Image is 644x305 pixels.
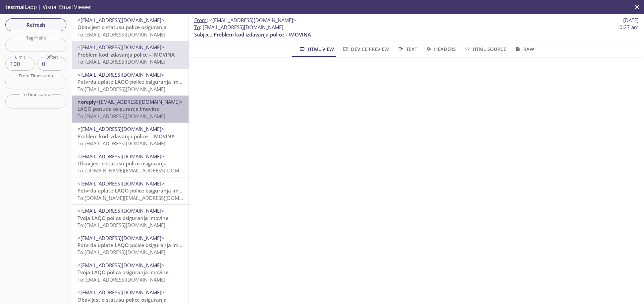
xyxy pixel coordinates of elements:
span: <[EMAIL_ADDRESS][DOMAIN_NAME]> [77,235,164,241]
span: To: [EMAIL_ADDRESS][DOMAIN_NAME] [77,31,165,38]
div: <[EMAIL_ADDRESS][DOMAIN_NAME]>Potvrda uplate LAQO police osiguranja imovineTo:[EMAIL_ADDRESS][DOM... [72,232,189,259]
div: <[EMAIL_ADDRESS][DOMAIN_NAME]>Potvrda uplate LAQO police osiguranja imovineTo:[EMAIL_ADDRESS][DOM... [72,69,189,95]
span: <[EMAIL_ADDRESS][DOMAIN_NAME]> [77,289,164,296]
span: <[EMAIL_ADDRESS][DOMAIN_NAME]> [77,126,164,132]
span: Problem kod izdavanja police - IMOVINA [214,31,311,38]
div: <[EMAIL_ADDRESS][DOMAIN_NAME]>Obavijest o statusu police osiguranjaTo:[EMAIL_ADDRESS][DOMAIN_NAME] [72,14,189,41]
div: <[EMAIL_ADDRESS][DOMAIN_NAME]>Problem kod izdavanja police - IMOVINATo:[EMAIL_ADDRESS][DOMAIN_NAME] [72,123,189,150]
span: To: [EMAIL_ADDRESS][DOMAIN_NAME] [77,113,165,120]
p: : [194,24,639,38]
span: LAQO ponuda osiguranja imovine [77,105,159,112]
span: Problem kod izdavanja police - IMOVINA [77,133,175,140]
div: <[EMAIL_ADDRESS][DOMAIN_NAME]>Problem kod izdavanja police - IMOVINATo:[EMAIL_ADDRESS][DOMAIN_NAME] [72,41,189,68]
span: Potvrda uplate LAQO police osiguranja imovine [77,187,192,194]
span: Obavijest o statusu police osiguranja [77,160,167,167]
span: To: [DOMAIN_NAME][EMAIL_ADDRESS][DOMAIN_NAME] [77,195,205,201]
span: Raw [514,45,534,53]
span: Tvoja LAQO polica osiguranja imovine [77,269,169,276]
span: <[EMAIL_ADDRESS][DOMAIN_NAME]> [209,17,296,23]
span: Subject [194,31,211,38]
span: <[EMAIL_ADDRESS][DOMAIN_NAME]> [96,98,183,105]
span: <[EMAIL_ADDRESS][DOMAIN_NAME]> [77,17,164,23]
span: To: [EMAIL_ADDRESS][DOMAIN_NAME] [77,86,165,92]
span: Headers [425,45,456,53]
span: <[EMAIL_ADDRESS][DOMAIN_NAME]> [77,44,164,51]
div: <[EMAIL_ADDRESS][DOMAIN_NAME]>Tvoja LAQO polica osiguranja imovineTo:[EMAIL_ADDRESS][DOMAIN_NAME] [72,259,189,286]
span: <[EMAIL_ADDRESS][DOMAIN_NAME]> [77,153,164,160]
span: Device Preview [342,45,389,53]
span: <[EMAIL_ADDRESS][DOMAIN_NAME]> [77,71,164,78]
span: Obavijest o statusu police osiguranja [77,24,167,30]
span: From [194,17,207,23]
span: testmail [5,3,26,11]
span: HTML View [299,45,334,53]
div: <[EMAIL_ADDRESS][DOMAIN_NAME]>Obavijest o statusu police osiguranjaTo:[DOMAIN_NAME][EMAIL_ADDRESS... [72,150,189,177]
button: Refresh [5,18,66,31]
span: To: [EMAIL_ADDRESS][DOMAIN_NAME] [77,140,165,147]
span: Potvrda uplate LAQO police osiguranja imovine [77,78,192,85]
span: Obavijest o statusu police osiguranja [77,296,167,303]
span: Refresh [11,20,61,29]
span: noreply [77,98,96,105]
span: Text [397,45,417,53]
span: Problem kod izdavanja police - IMOVINA [77,51,175,58]
div: noreply<[EMAIL_ADDRESS][DOMAIN_NAME]>LAQO ponuda osiguranja imovineTo:[EMAIL_ADDRESS][DOMAIN_NAME] [72,96,189,123]
span: To: [EMAIL_ADDRESS][DOMAIN_NAME] [77,58,165,65]
span: To: [EMAIL_ADDRESS][DOMAIN_NAME] [77,276,165,283]
span: To: [DOMAIN_NAME][EMAIL_ADDRESS][DOMAIN_NAME] [77,167,205,174]
span: <[EMAIL_ADDRESS][DOMAIN_NAME]> [77,207,164,214]
span: 10:27 am [616,24,639,31]
span: : [194,17,296,24]
span: [DATE] [623,17,639,24]
span: Tvoja LAQO polica osiguranja imovine [77,215,169,221]
span: <[EMAIL_ADDRESS][DOMAIN_NAME]> [77,180,164,187]
span: To [194,24,200,30]
span: : [EMAIL_ADDRESS][DOMAIN_NAME] [194,24,283,31]
div: <[EMAIL_ADDRESS][DOMAIN_NAME]>Potvrda uplate LAQO police osiguranja imovineTo:[DOMAIN_NAME][EMAIL... [72,177,189,204]
span: To: [EMAIL_ADDRESS][DOMAIN_NAME] [77,249,165,255]
span: <[EMAIL_ADDRESS][DOMAIN_NAME]> [77,262,164,269]
span: HTML Source [464,45,506,53]
div: <[EMAIL_ADDRESS][DOMAIN_NAME]>Tvoja LAQO polica osiguranja imovineTo:[EMAIL_ADDRESS][DOMAIN_NAME] [72,205,189,231]
span: Potvrda uplate LAQO police osiguranja imovine [77,242,192,248]
span: To: [EMAIL_ADDRESS][DOMAIN_NAME] [77,222,165,228]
